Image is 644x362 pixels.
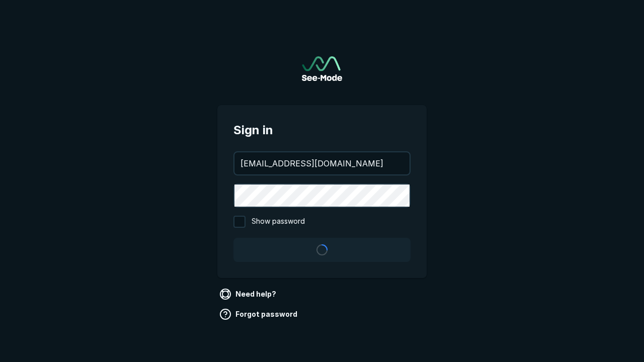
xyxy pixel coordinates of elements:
a: Need help? [217,286,280,302]
img: See-Mode Logo [302,56,342,81]
a: Go to sign in [302,56,342,81]
a: Forgot password [217,306,301,322]
span: Show password [252,216,305,228]
input: your@email.com [234,152,410,174]
span: Sign in [233,121,411,139]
